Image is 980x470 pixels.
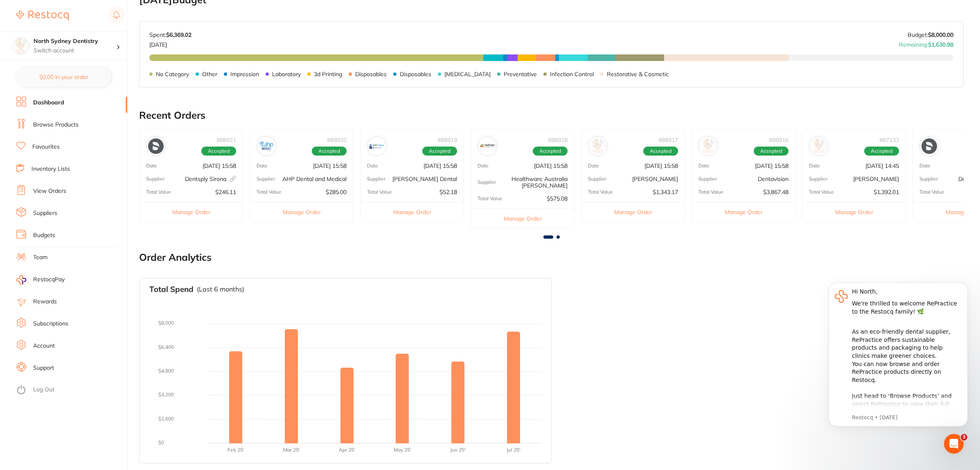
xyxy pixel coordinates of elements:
p: # 88919 [437,137,457,143]
p: $1,343.17 [653,189,678,195]
p: Date [257,163,268,169]
span: Accepted [201,147,236,156]
h4: North Sydney Dentistry [34,37,116,45]
a: Suppliers [33,209,57,217]
a: Rewards [33,298,57,306]
button: Manage Order [140,202,243,222]
img: Erskine Dental [369,138,385,154]
p: [DATE] 15:58 [313,163,347,169]
a: Browse Products [33,121,79,129]
p: Remaining: [899,38,953,48]
p: # 88918 [548,137,568,143]
button: Manage Order [581,202,685,222]
a: Account [33,342,55,350]
h2: Order Analytics [139,252,964,263]
img: Dentsply Sirona [148,138,164,154]
button: $0.00 in your order [16,67,111,87]
p: $575.08 [547,195,568,202]
a: Restocq Logo [16,6,69,25]
p: # 88920 [327,137,347,143]
p: Other [202,71,217,77]
strong: $6,369.02 [166,31,191,38]
a: Inventory Lists [32,165,70,173]
p: Date [809,163,820,169]
p: $52.18 [439,189,457,195]
p: Total Value [367,189,392,195]
p: # 88917 [658,137,678,143]
p: Disposables [400,71,431,77]
p: Supplier [257,176,275,182]
span: RestocqPay [33,276,65,284]
p: # 88916 [769,137,789,143]
p: Preventative [504,71,537,77]
p: (Last 6 months) [197,285,244,293]
button: Manage Order [250,202,353,222]
h3: Total Spend [149,285,194,294]
a: Log Out [33,386,54,394]
p: Switch account [34,47,116,55]
p: # 88921 [216,137,236,143]
p: [DATE] 15:58 [755,163,789,169]
p: [DATE] 15:58 [203,163,236,169]
button: Manage Order [360,202,464,222]
button: Manage Order [692,202,795,222]
img: Healthware Australia Ridley [480,138,495,154]
p: No Category [156,71,189,77]
p: Supplier [146,176,164,182]
p: [PERSON_NAME] [632,176,678,182]
p: $3,867.48 [763,189,789,195]
p: Laboratory [272,71,301,77]
p: Budget: [908,32,953,38]
p: Total Value [588,189,613,195]
a: Budgets [33,231,55,240]
p: Total Value [809,189,834,195]
p: [DATE] 15:58 [534,163,568,169]
a: RestocqPay [16,275,65,285]
p: [DATE] 14:45 [865,163,899,169]
p: Dentsply Sirona [185,176,236,182]
img: Restocq Logo [16,11,69,20]
img: North Sydney Dentistry [13,38,29,54]
p: $246.11 [215,189,236,195]
strong: $1,630.98 [928,41,953,48]
p: Spent: [149,32,191,38]
img: Henry Schein Halas [590,138,606,154]
p: Supplier [698,176,717,182]
p: AHP Dental and Medical [282,176,347,182]
p: Date [588,163,599,169]
span: Accepted [422,147,457,156]
img: Henry Schein Halas [811,138,827,154]
p: Impression [230,71,259,77]
p: [MEDICAL_DATA] [444,71,491,77]
p: Restorative & Cosmetic [607,71,669,77]
img: AHP Dental and Medical [259,138,274,154]
p: Healthware Australia [PERSON_NAME] [496,176,568,189]
a: Team [33,253,47,262]
p: Supplier [919,176,938,182]
p: Date [919,163,930,169]
p: [PERSON_NAME] Dental [392,176,457,182]
p: $1,392.01 [874,189,899,195]
p: Total Value [698,189,723,195]
p: Date [478,163,489,169]
p: Total Value [146,189,171,195]
iframe: Intercom notifications message [816,270,980,448]
p: Total Value [478,196,502,201]
p: # 87133 [879,137,899,143]
strong: $8,000.00 [928,31,953,38]
p: [DATE] [149,38,191,48]
span: Accepted [643,147,678,156]
a: Subscriptions [33,320,68,328]
p: Date [698,163,710,169]
button: Manage Order [471,208,574,228]
p: Total Value [919,189,944,195]
p: Date [367,163,378,169]
button: Log Out [16,384,125,397]
span: Accepted [864,147,899,156]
